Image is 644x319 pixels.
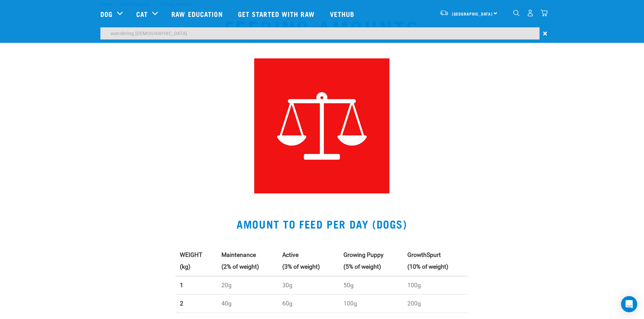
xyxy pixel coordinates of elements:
td: 30g [278,276,339,294]
strong: Growing Puppy (5% of weight) [343,251,383,270]
strong: 1 [180,282,183,289]
strong: 2 [180,300,183,307]
img: user.png [527,9,534,17]
td: 60g [278,294,339,313]
td: 100g [339,294,403,313]
a: Raw Education [165,0,231,27]
span: × [543,27,547,39]
strong: (3% of weight) [282,263,320,270]
strong: Spurt [427,251,441,258]
a: Get started with Raw [231,0,323,27]
strong: (10% of weight) [407,263,448,270]
strong: Active [282,251,299,258]
td: 100g [403,276,469,294]
a: Vethub [323,0,363,27]
strong: (2% of weight) [221,263,259,270]
h2: AMOUNT TO FEED PER DAY (DOGS) [100,218,544,230]
strong: Maintenance [221,251,256,258]
a: Dog [100,9,113,19]
span: [GEOGRAPHIC_DATA] [452,12,493,15]
td: 20g [217,276,278,294]
img: home-icon-1@2x.png [513,10,520,16]
a: Cat [136,9,148,19]
strong: Growth [407,251,427,258]
td: 200g [403,294,469,313]
td: 50g [339,276,403,294]
strong: WEIGHT (kg) [180,251,202,270]
img: home-icon@2x.png [541,9,548,17]
img: Instagram_Core-Brand_Wildly-Good-Nutrition-3.jpg [254,58,389,193]
div: Open Intercom Messenger [621,296,637,312]
input: Search... [100,27,540,39]
td: 40g [217,294,278,313]
img: van-moving.png [439,10,449,16]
